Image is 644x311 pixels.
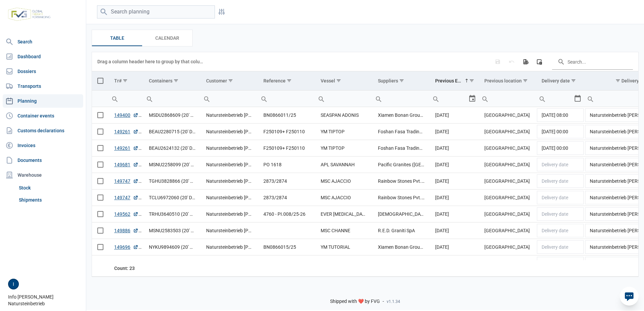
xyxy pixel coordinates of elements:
a: 149562 [114,211,138,217]
td: [DATE] [430,124,479,140]
input: Filter cell [315,91,373,107]
td: Natursteinbetrieb [PERSON_NAME] GmbH [201,222,258,239]
td: F250109+ F250110 [258,124,315,140]
td: CAAU2590939 (20' DV) [143,255,201,272]
td: YM TUTORIAL [315,239,373,255]
td: Natursteinbetrieb [PERSON_NAME] GmbH [201,239,258,255]
td: YM TUTORIAL [315,255,373,272]
td: BN0866015/25 [258,255,315,272]
td: APL SAVANNAH [315,157,373,173]
td: Column Previous location [479,71,536,91]
div: Select row [97,129,103,135]
div: Column Chooser [533,56,545,68]
input: Filter cell [109,91,143,107]
span: Table [110,34,124,42]
td: [DATE] [430,140,479,157]
span: - [383,299,384,305]
td: Rainbow Stones Pvt. Ltd. [373,189,430,206]
td: MSNU2258099 (20' DV) [143,157,201,173]
td: MSC AJACCIO [315,173,373,189]
td: [GEOGRAPHIC_DATA] [479,107,536,124]
input: Filter cell [143,91,201,107]
div: Customer [206,78,227,83]
span: Show filter options for column 'Customer' [228,78,233,83]
div: Search box [201,91,213,107]
div: Data grid with 23 rows and 11 columns [92,52,638,277]
div: Reference [263,78,286,83]
td: 2873/2874 [258,189,315,206]
td: Foshan Fasa Trading Co., Ltd. [373,124,430,140]
td: PO 1618 [258,157,315,173]
td: Natursteinbetrieb [PERSON_NAME] GmbH [201,107,258,124]
img: FVG - Global freight forwarding [5,5,53,24]
td: YM TIPTOP [315,124,373,140]
td: [GEOGRAPHIC_DATA] [479,173,536,189]
a: Stock [16,182,83,194]
td: [DATE] [430,206,479,222]
td: R.E.D. Graniti SpA [373,222,430,239]
span: Show filter options for column 'Previous location' [523,78,528,83]
td: Filter cell [536,91,584,107]
div: Select all [97,78,103,84]
input: Filter cell [536,91,574,107]
td: [GEOGRAPHIC_DATA] [479,206,536,222]
td: Xiamen Bonan Group Co., Ltd. [373,239,430,255]
div: Select row [97,244,103,250]
input: Search planning [97,5,215,19]
a: 149681 [114,161,138,168]
a: Documents [3,153,83,167]
td: Column Customer [201,71,258,91]
td: NYKU9894609 (20' DV) [143,239,201,255]
div: Tr# [114,78,122,83]
span: Delivery date [542,244,568,250]
td: [GEOGRAPHIC_DATA] [479,255,536,272]
td: [GEOGRAPHIC_DATA] [479,157,536,173]
td: BN0866015/25 [258,239,315,255]
td: TCLU6972060 (20' DV) [143,189,201,206]
div: Select row [97,228,103,234]
td: [GEOGRAPHIC_DATA] [479,189,536,206]
div: Select row [97,195,103,201]
td: Column Delivery date [536,71,584,91]
a: Search [3,35,83,48]
div: Search box [109,91,121,107]
td: [DATE] [430,107,479,124]
div: Search box [430,91,442,107]
td: TGHU3828866 (20' DV) [143,173,201,189]
div: Search box [584,91,597,107]
div: Select row [97,112,103,118]
span: Delivery date [542,162,568,167]
span: v1.1.34 [387,299,400,304]
div: Tr# Count: 23 [114,265,138,272]
div: Search box [143,91,156,107]
td: MSDU2868609 (20' DV) [143,107,201,124]
a: 149696 [114,244,138,250]
td: Xiamen Bonan Group Co., Ltd. [373,107,430,124]
td: TRHU3640510 (20' DV) [143,206,201,222]
span: [DATE] 00:00 [542,129,568,134]
td: BEAU2624132 (20' DV) [143,140,201,157]
span: Show filter options for column 'Containers' [173,78,179,83]
td: [GEOGRAPHIC_DATA] [479,140,536,157]
a: Customs declarations [3,124,83,137]
td: 2873/2874 [258,173,315,189]
a: 149261 [114,128,138,135]
span: [DATE] 08:00 [542,112,568,118]
td: Column Containers [143,71,201,91]
input: Filter cell [201,91,258,107]
td: [DATE] [430,157,479,173]
div: Search box [315,91,327,107]
td: [DATE] [430,222,479,239]
td: Column Previous ETA [430,71,479,91]
td: Xiamen Bonan Group Co., Ltd. [373,255,430,272]
a: 149261 [114,145,138,151]
td: Pacific Granites ([GEOGRAPHIC_DATA]) Pvt. Ltd. [373,157,430,173]
td: F250109+ F250110 [258,140,315,157]
div: Drag a column header here to group by that column [97,56,205,67]
span: Show filter options for column 'Previous ETA' [469,78,474,83]
span: Delivery date [542,195,568,200]
td: Filter cell [373,91,430,107]
div: Warehouse [3,168,83,182]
